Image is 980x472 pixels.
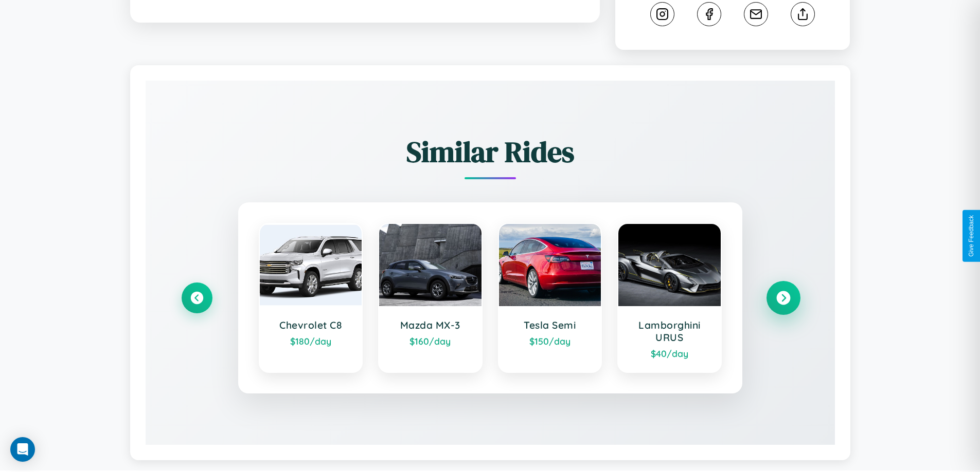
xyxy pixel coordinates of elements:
div: $ 160 /day [389,335,471,347]
div: $ 180 /day [270,335,352,347]
a: Tesla Semi$150/day [498,223,602,373]
div: Give Feedback [968,215,975,257]
h3: Chevrolet C8 [270,319,352,331]
h3: Tesla Semi [509,319,591,331]
div: $ 40 /day [629,348,710,359]
div: Open Intercom Messenger [10,437,35,462]
a: Mazda MX-3$160/day [378,223,483,373]
h3: Mazda MX-3 [389,319,471,331]
a: Chevrolet C8$180/day [259,223,363,373]
h2: Similar Rides [182,132,799,172]
a: Lamborghini URUS$40/day [617,223,722,373]
div: $ 150 /day [509,335,591,347]
h3: Lamborghini URUS [629,319,710,344]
